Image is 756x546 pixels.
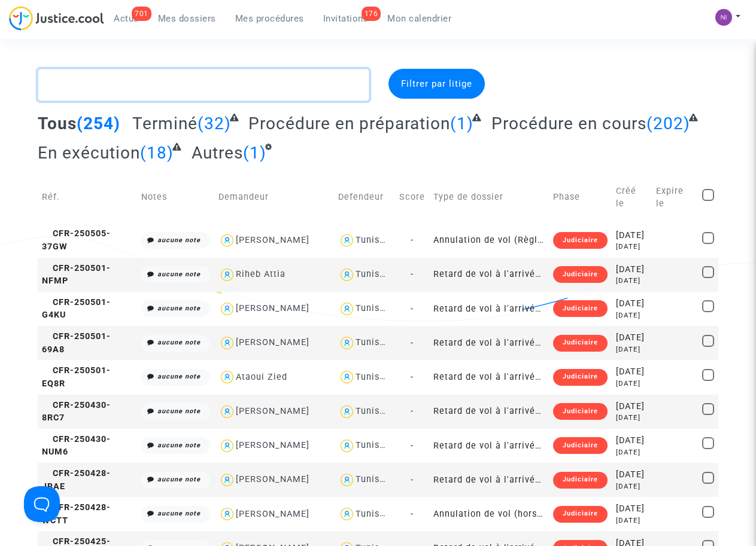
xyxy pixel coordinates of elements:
td: Defendeur [334,172,394,223]
div: [DATE] [616,468,647,481]
div: [DATE] [616,310,647,321]
div: [DATE] [616,434,647,447]
span: - [411,235,414,245]
div: 176 [362,7,381,21]
div: Tunisair [356,474,391,484]
img: icon-user.svg [338,471,356,489]
a: 176Invitations [314,10,378,28]
div: 701 [132,7,151,21]
i: aucune note [157,510,201,517]
span: CFR-250501-G4KU [42,297,111,321]
div: [DATE] [616,229,647,242]
div: [DATE] [616,331,647,344]
span: - [411,269,414,279]
div: [DATE] [616,481,647,492]
td: Annulation de vol (Règlement CE n°261/2004) [429,223,549,257]
div: [PERSON_NAME] [236,235,309,245]
div: [DATE] [616,297,647,310]
div: [DATE] [616,447,647,457]
span: CFR-250501-69A8 [42,331,111,355]
span: (202) [646,114,690,133]
td: Retard de vol à l'arrivée (Règlement CE n°261/2004) [429,429,549,463]
span: - [411,441,414,451]
div: [DATE] [616,516,647,526]
td: Créé le [612,172,651,223]
img: icon-user.svg [218,403,236,420]
div: [PERSON_NAME] [236,337,309,347]
td: Score [395,172,429,223]
div: Judiciaire [553,369,608,386]
div: Judiciaire [553,266,608,283]
span: - [411,509,414,519]
span: Tous [38,114,77,133]
div: [PERSON_NAME] [236,474,309,484]
img: icon-user.svg [338,505,356,523]
span: Invitations [323,13,369,24]
span: Procédure en préparation [248,114,450,133]
div: Tunisair [356,269,391,279]
span: CFR-250505-37GW [42,228,111,252]
img: icon-user.svg [218,505,236,523]
div: [PERSON_NAME] [236,406,309,416]
img: icon-user.svg [218,471,236,489]
div: Judiciaire [553,335,608,352]
div: Tunisair [356,406,391,416]
img: icon-user.svg [218,368,236,386]
td: Retard de vol à l'arrivée (hors UE - Convention de [GEOGRAPHIC_DATA]) [429,463,549,497]
span: (1) [450,114,473,133]
div: Judiciaire [553,506,608,523]
div: Tunisair [356,337,391,347]
div: Judiciaire [553,232,608,249]
a: Mes dossiers [148,10,226,28]
img: c72f9d9a6237a8108f59372fcd3655cf [715,9,732,26]
span: - [411,475,414,485]
img: icon-user.svg [218,300,236,318]
img: icon-user.svg [218,266,236,283]
span: (18) [140,143,174,163]
div: [DATE] [616,413,647,423]
td: Retard de vol à l'arrivée (Règlement CE n°261/2004) [429,292,549,326]
td: Demandeur [214,172,334,223]
div: [PERSON_NAME] [236,440,309,450]
span: - [411,304,414,314]
i: aucune note [157,441,201,449]
div: Ataoui Zied [236,372,287,382]
span: Mes procédures [235,13,304,24]
i: aucune note [157,304,201,312]
td: Phase [549,172,612,223]
td: Notes [137,172,215,223]
div: [PERSON_NAME] [236,509,309,519]
a: Mon calendrier [378,10,461,28]
span: Terminé [132,114,198,133]
div: Judiciaire [553,472,608,489]
img: icon-user.svg [338,334,356,352]
div: [DATE] [616,365,647,379]
div: Judiciaire [553,437,608,454]
div: [DATE] [616,263,647,276]
div: Tunisair [356,372,391,382]
div: Tunisair [356,509,391,519]
span: CFR-250501-NFMP [42,263,111,286]
td: Retard de vol à l'arrivée (Règlement CE n°261/2004) [429,360,549,394]
img: icon-user.svg [338,266,356,283]
i: aucune note [157,270,201,278]
span: CFR-250428-JBAE [42,468,111,492]
span: Mes dossiers [158,13,216,24]
img: icon-user.svg [338,437,356,455]
div: Judiciaire [553,300,608,317]
span: Autres [192,143,243,163]
span: - [411,372,414,382]
i: aucune note [157,373,201,380]
span: Filtrer par litige [401,78,472,89]
span: CFR-250430-8RC7 [42,400,111,423]
td: Annulation de vol (hors UE - Convention de [GEOGRAPHIC_DATA]) [429,497,549,531]
img: icon-user.svg [338,403,356,420]
span: CFR-250428-WCTT [42,502,111,526]
div: Riheb Attia [236,269,286,279]
i: aucune note [157,236,201,244]
div: Tunisair [356,440,391,450]
img: icon-user.svg [218,232,236,249]
td: Réf. [38,172,137,223]
span: CFR-250430-NUM6 [42,434,111,457]
td: Retard de vol à l'arrivée (Règlement CE n°261/2004) [429,258,549,292]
